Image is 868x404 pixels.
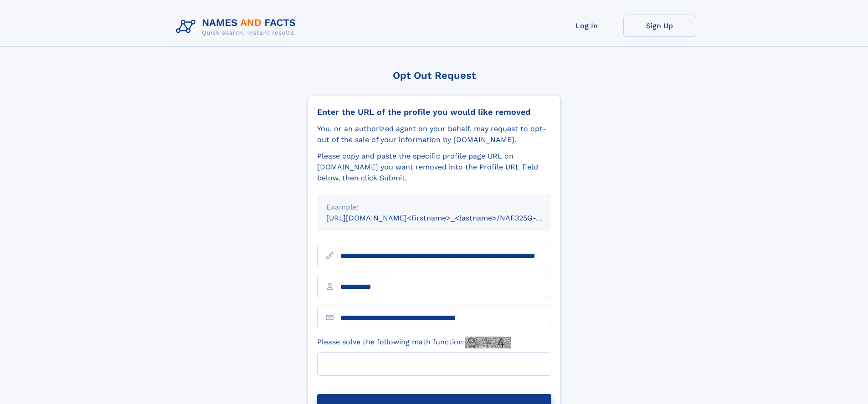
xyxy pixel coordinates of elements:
[172,15,303,39] img: Logo Names and Facts
[308,70,561,81] div: Opt Out Request
[317,123,551,145] div: You, or an authorized agent on your behalf, may request to opt-out of the sale of your informatio...
[326,202,542,213] div: Example:
[623,15,696,37] a: Sign Up
[317,107,551,117] div: Enter the URL of the profile you would like removed
[326,214,569,222] small: [URL][DOMAIN_NAME]<firstname>_<lastname>/NAF325G-xxxxxxxx
[317,151,551,184] div: Please copy and paste the specific profile page URL on [DOMAIN_NAME] you want removed into the Pr...
[550,15,623,37] a: Log In
[317,337,511,348] label: Please solve the following math function:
